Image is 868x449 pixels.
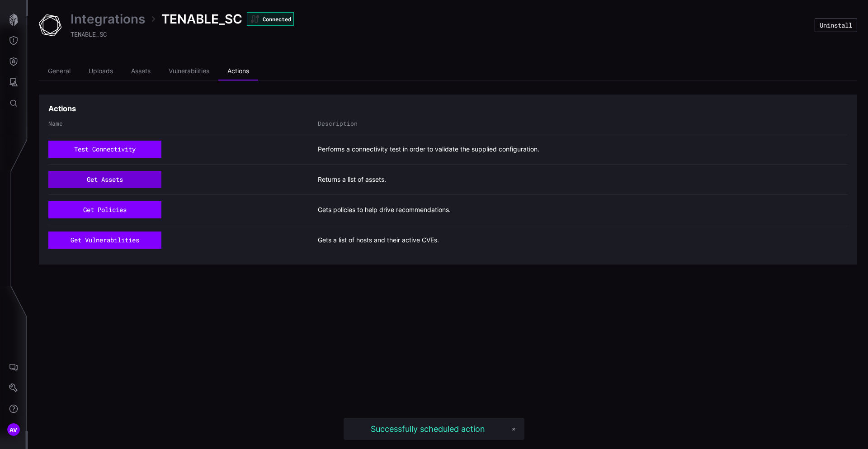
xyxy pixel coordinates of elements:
li: General [39,62,80,80]
span: Gets a list of hosts and their active CVEs. [318,236,439,244]
button: get assets [48,171,161,188]
button: ✕ [507,423,520,435]
button: get vulnerabilities [48,232,161,249]
a: Integrations [71,11,145,27]
li: Uploads [80,62,122,80]
div: Description [318,120,848,128]
span: Gets policies to help drive recommendations. [318,206,451,214]
button: test connectivity [48,141,161,158]
li: Assets [122,62,160,80]
span: TENABLE_SC [71,30,107,38]
span: TENABLE_SC [161,11,242,27]
div: Successfully scheduled action [371,424,485,434]
h3: Actions [48,104,76,113]
button: get policies [48,201,161,218]
div: Connected [247,12,294,26]
li: Actions [218,62,258,80]
button: Uninstall [815,19,857,32]
button: AV [0,419,27,440]
span: AV [9,425,18,435]
img: Tenable SC [39,14,61,37]
div: Name [48,120,313,128]
span: Returns a list of assets. [318,175,386,184]
span: Performs a connectivity test in order to validate the supplied configuration. [318,145,539,153]
li: Vulnerabilities [160,62,218,80]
